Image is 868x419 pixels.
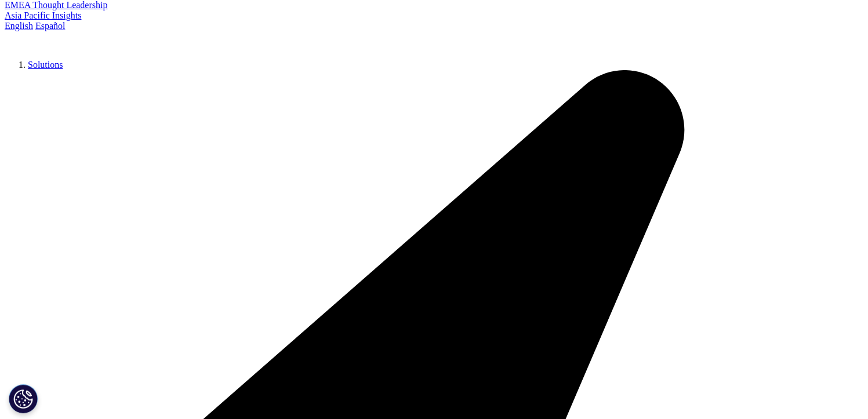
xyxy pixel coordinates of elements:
button: Definições de cookies [9,384,38,413]
a: Solutions [28,60,63,70]
a: Asia Pacific Insights [5,10,81,20]
a: English [5,21,33,31]
a: Español [35,21,66,31]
